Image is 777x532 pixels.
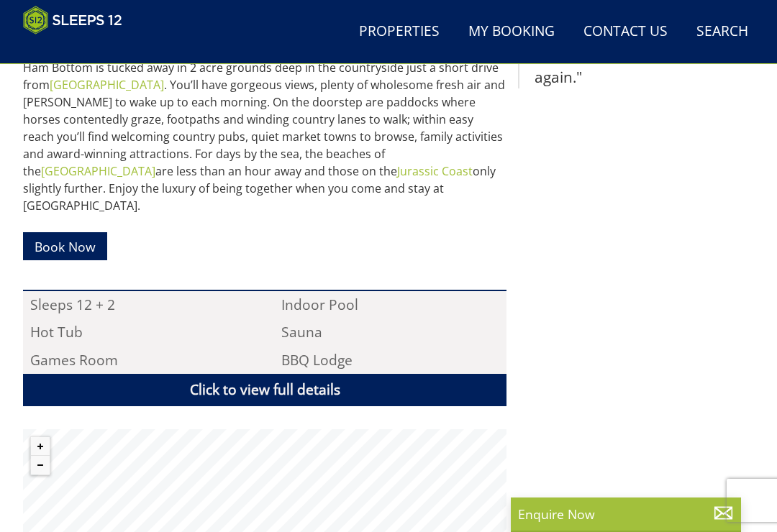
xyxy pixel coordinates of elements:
li: Sauna [274,319,506,347]
a: Book Now [23,232,107,260]
a: [GEOGRAPHIC_DATA] [41,163,155,179]
p: Enquire Now [518,505,734,523]
li: Games Room [23,347,255,374]
a: Search [691,16,754,48]
li: Sleeps 12 + 2 [23,291,255,318]
a: Properties [353,16,445,48]
li: Indoor Pool [274,291,506,318]
button: Zoom in [31,437,50,456]
a: Contact Us [578,16,673,48]
img: Sleeps 12 [23,6,122,35]
a: Jurassic Coast [397,163,473,179]
button: Zoom out [31,456,50,474]
a: My Booking [463,16,560,48]
li: Hot Tub [23,319,255,347]
li: BBQ Lodge [274,347,506,374]
iframe: Customer reviews powered by Trustpilot [16,43,167,55]
p: Ham Bottom is tucked away in 2 acre grounds deep in the countryside just a short drive from . You... [23,59,506,214]
a: Click to view full details [23,374,506,406]
a: [GEOGRAPHIC_DATA] [50,77,164,93]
